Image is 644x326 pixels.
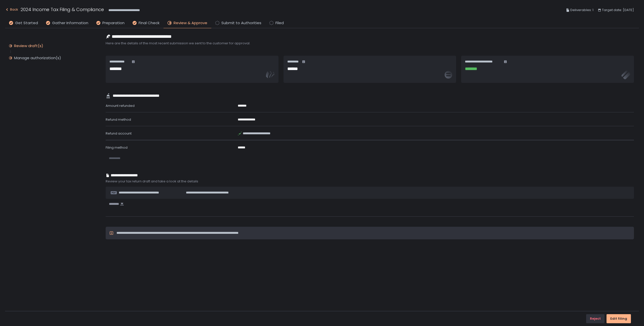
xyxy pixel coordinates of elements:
span: Filed [275,20,284,26]
span: Gather Information [52,20,88,26]
div: Back [5,7,18,13]
button: Reject [586,314,605,323]
div: Reject [590,316,601,321]
span: Submit to Authorities [221,20,261,26]
h1: 2024 Income Tax Filing & Compliance [21,6,104,13]
span: Target date: [DATE] [602,7,634,13]
div: Manage authorization(s) [14,55,61,60]
span: Final Check [139,20,159,26]
span: Preparation [102,20,125,26]
span: Refund method [106,117,131,122]
span: Here are the details of the most recent submission we sent to the customer for approval. [106,41,634,46]
div: Edit filing [610,316,627,321]
div: Review draft(s) [14,43,43,48]
span: Amount refunded [106,103,135,108]
span: Review & Approve [174,20,207,26]
span: Review your tax return draft and take a look at the details [106,179,634,184]
span: Get Started [15,20,38,26]
span: Refund account [106,131,132,136]
button: Edit filing [607,314,631,323]
button: Back [5,6,18,14]
span: Deliverables: 1 [570,7,593,13]
span: Filing method [106,145,128,150]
